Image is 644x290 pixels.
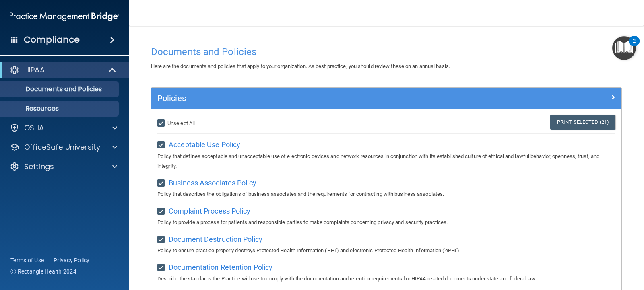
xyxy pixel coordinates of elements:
[157,94,498,103] h5: Policies
[10,256,44,264] a: Terms of Use
[10,142,117,152] a: OfficeSafe University
[157,246,615,255] p: Policy to ensure practice properly destroys Protected Health Information ('PHI') and electronic P...
[550,115,615,130] a: Print Selected (21)
[157,189,615,199] p: Policy that describes the obligations of business associates and the requirements for contracting...
[10,162,117,171] a: Settings
[24,123,44,133] p: OSHA
[5,105,115,113] p: Resources
[10,65,117,75] a: HIPAA
[10,8,119,25] img: PMB logo
[157,274,615,284] p: Describe the standards the Practice will use to comply with the documentation and retention requi...
[5,85,115,93] p: Documents and Policies
[167,120,195,126] span: Unselect All
[24,65,45,75] p: HIPAA
[157,152,615,171] p: Policy that defines acceptable and unacceptable use of electronic devices and network resources i...
[633,41,636,51] div: 2
[151,63,450,69] span: Here are the documents and policies that apply to your organization. As best practice, you should...
[157,218,615,227] p: Policy to provide a process for patients and responsible parties to make complaints concerning pr...
[169,263,272,271] span: Documentation Retention Policy
[10,267,76,276] span: Ⓒ Rectangle Health 2024
[157,120,167,127] input: Unselect All
[169,179,256,187] span: Business Associates Policy
[169,235,262,243] span: Document Destruction Policy
[24,34,80,45] h4: Compliance
[54,256,90,264] a: Privacy Policy
[24,162,54,171] p: Settings
[169,207,250,215] span: Complaint Process Policy
[169,140,240,149] span: Acceptable Use Policy
[10,123,117,133] a: OSHA
[151,47,622,57] h4: Documents and Policies
[24,142,100,152] p: OfficeSafe University
[612,36,636,60] button: Open Resource Center, 2 new notifications
[157,92,615,105] a: Policies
